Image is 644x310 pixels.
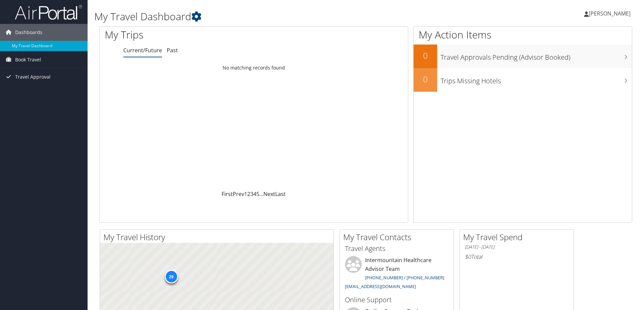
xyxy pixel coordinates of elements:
[343,231,454,243] h2: My Travel Contacts
[263,190,275,198] a: Next
[275,190,286,198] a: Last
[15,51,41,68] span: Book Travel
[414,45,632,68] a: 0Travel Approvals Pending (Advisor Booked)
[414,50,437,61] h2: 0
[365,275,444,281] a: [PHONE_NUMBER] / [PHONE_NUMBER]
[345,244,449,253] h3: Travel Agents
[103,231,333,243] h2: My Travel History
[414,68,632,92] a: 0Trips Missing Hotels
[345,295,449,305] h3: Online Support
[94,9,456,24] h1: My Travel Dashboard
[589,10,631,17] span: [PERSON_NAME]
[244,190,247,198] a: 1
[342,256,452,292] li: Intermountain Healthcare Advisor Team
[465,244,569,250] h6: [DATE] - [DATE]
[463,231,574,243] h2: My Travel Spend
[250,190,253,198] a: 3
[441,73,632,86] h3: Trips Missing Hotels
[414,74,437,85] h2: 0
[465,253,569,260] h6: Total
[259,190,263,198] span: …
[164,270,178,283] div: 29
[345,283,416,289] a: [EMAIL_ADDRESS][DOMAIN_NAME]
[253,190,256,198] a: 4
[465,253,471,260] span: $0
[15,24,42,41] span: Dashboards
[105,28,275,42] h1: My Trips
[441,49,632,62] h3: Travel Approvals Pending (Advisor Booked)
[15,68,51,85] span: Travel Approval
[100,62,408,74] td: No matching records found
[584,3,637,24] a: [PERSON_NAME]
[222,190,233,198] a: First
[167,47,178,54] a: Past
[414,28,632,42] h1: My Action Items
[15,4,82,20] img: airportal-logo.png
[247,190,250,198] a: 2
[256,190,259,198] a: 5
[233,190,244,198] a: Prev
[123,47,162,54] a: Current/Future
